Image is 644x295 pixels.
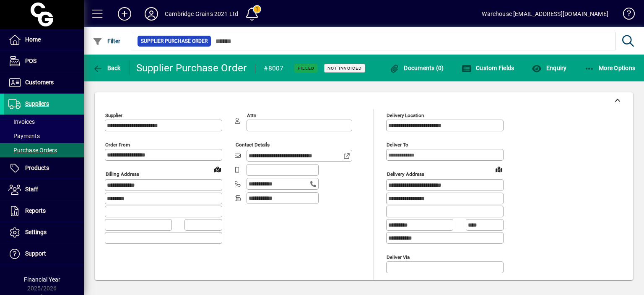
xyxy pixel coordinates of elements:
span: Home [25,36,41,43]
span: Purchase Orders [8,147,57,154]
button: Add [111,6,138,21]
span: Staff [25,186,38,193]
span: Invoices [8,118,35,125]
div: Warehouse [EMAIL_ADDRESS][DOMAIN_NAME] [482,7,608,21]
a: Staff [4,179,84,200]
a: Products [4,158,84,179]
mat-label: Supplier [105,112,122,118]
a: POS [4,51,84,72]
mat-label: Deliver To [387,142,408,148]
a: View on map [211,162,224,176]
button: Profile [138,6,165,21]
a: Payments [4,129,84,143]
span: Financial Year [24,276,60,283]
a: Knowledge Base [617,2,634,29]
span: Customers [25,79,54,86]
span: More Options [584,65,636,71]
span: Filled [298,65,314,71]
span: Filter [93,38,121,44]
a: Purchase Orders [4,143,84,157]
span: Suppliers [25,100,49,107]
div: #8007 [264,62,283,75]
button: Enquiry [530,60,569,76]
mat-label: Order from [105,142,130,148]
button: Filter [91,34,123,49]
span: Custom Fields [462,65,514,71]
button: Back [91,60,123,76]
mat-label: Deliver via [387,254,410,260]
mat-label: Attn [247,112,256,118]
span: Payments [8,133,40,139]
app-page-header-button: Back [84,60,130,76]
span: Support [25,250,46,257]
a: Settings [4,222,84,243]
span: POS [25,57,36,64]
button: More Options [582,60,638,76]
span: Settings [25,229,47,235]
span: Back [93,65,121,71]
a: Home [4,29,84,50]
span: Products [25,164,49,171]
a: Support [4,243,84,264]
span: Supplier Purchase Order [141,37,208,45]
a: Invoices [4,115,84,129]
a: Reports [4,201,84,222]
span: Documents (0) [390,65,444,71]
span: Not Invoiced [327,65,362,71]
a: Customers [4,72,84,93]
span: Enquiry [532,65,566,71]
div: Cambridge Grains 2021 Ltd [165,7,238,21]
div: Supplier Purchase Order [136,61,247,75]
mat-label: Delivery Location [387,112,424,118]
span: Reports [25,207,46,214]
button: Documents (0) [387,60,446,76]
button: Custom Fields [460,60,517,76]
a: View on map [492,162,506,176]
